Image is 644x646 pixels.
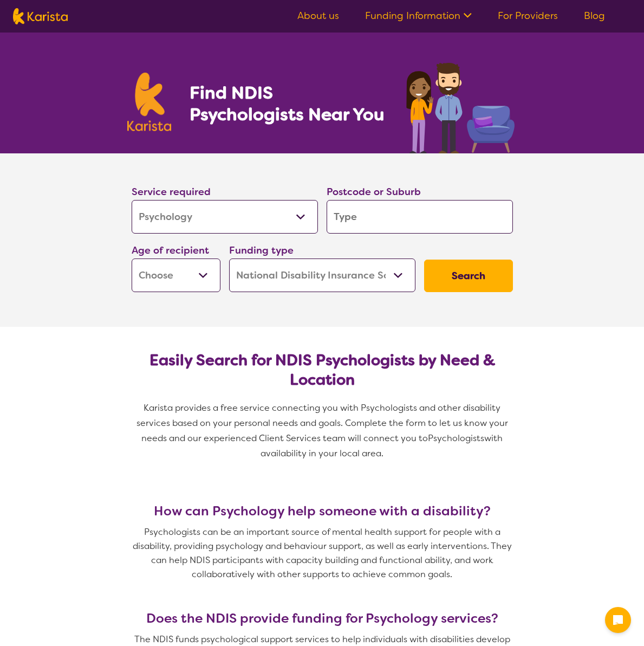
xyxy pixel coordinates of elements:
h2: Easily Search for NDIS Psychologists by Need & Location [140,351,504,390]
a: Funding Information [365,9,472,22]
span: Karista provides a free service connecting you with Psychologists and other disability services b... [136,402,510,444]
label: Age of recipient [132,244,209,257]
label: Funding type [229,244,294,257]
h1: Find NDIS Psychologists Near You [190,82,390,125]
h3: How can Psychology help someone with a disability? [127,503,517,519]
h3: Does the NDIS provide funding for Psychology services? [127,611,517,626]
label: Service required [132,185,211,198]
img: psychology [402,59,517,153]
span: Psychologists [428,432,484,444]
button: Search [424,260,513,292]
a: For Providers [498,9,558,22]
p: Psychologists can be an important source of mental health support for people with a disability, p... [127,525,517,582]
a: Blog [584,9,605,22]
input: Type [327,200,513,234]
img: Karista logo [127,73,172,131]
img: Karista logo [13,8,68,24]
a: About us [297,9,339,22]
label: Postcode or Suburb [327,185,421,198]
